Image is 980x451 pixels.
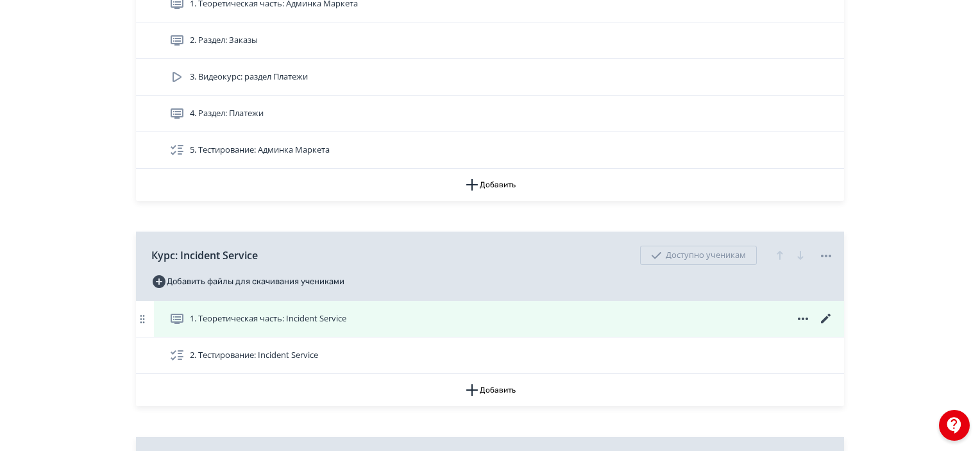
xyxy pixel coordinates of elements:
span: 2. Раздел: Заказы [190,34,258,47]
span: 3. Видеокурс: раздел Платежи [190,71,308,83]
div: 1. Теоретическая часть: Incident Service [136,301,844,337]
span: 1. Теоретическая часть: Incident Service [190,312,346,325]
button: Добавить [136,374,844,406]
button: Добавить [136,169,844,201]
div: 2. Тестирование: Incident Service [136,337,844,374]
div: 3. Видеокурс: раздел Платежи [136,59,844,96]
div: 4. Раздел: Платежи [136,96,844,132]
div: 2. Раздел: Заказы [136,22,844,59]
span: 5. Тестирование: Админка Маркета [190,144,330,157]
span: 2. Тестирование: Incident Service [190,349,318,362]
div: Доступно ученикам [640,246,757,265]
span: Курс: Incident Service [151,248,258,263]
div: 5. Тестирование: Админка Маркета [136,132,844,169]
span: 4. Раздел: Платежи [190,107,264,120]
button: Добавить файлы для скачивания учениками [151,271,344,292]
